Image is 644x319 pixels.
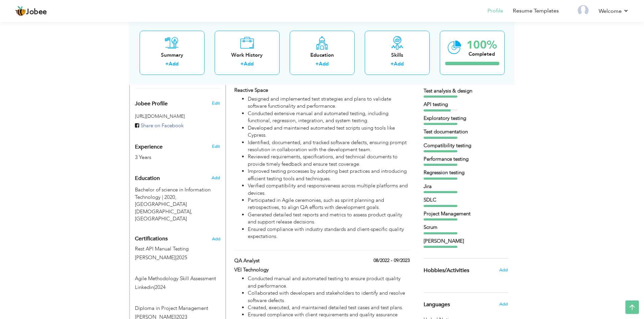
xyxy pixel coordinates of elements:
[135,245,220,252] label: Rest API Manual Testing
[176,254,187,261] span: 2025
[424,169,508,176] div: Regression testing
[234,257,348,264] label: QA Analyst
[499,267,508,273] span: Add
[424,115,508,122] div: Exploratory testing
[130,186,225,222] div: Bachelor of science in Information Technology, 2020
[424,302,450,308] span: Languages
[135,101,168,107] span: Jobee Profile
[135,171,220,223] div: Add your educational degree.
[135,144,163,150] span: Experience
[154,284,155,291] span: |
[467,39,497,50] div: 100%
[424,196,508,204] div: SDLC
[424,183,508,190] div: Jira
[15,6,26,17] img: jobee.io
[295,51,349,58] div: Education
[315,60,319,68] label: +
[248,110,409,125] li: Conducted extensive manual and automated testing, including functional, regression, integration, ...
[248,153,409,168] li: Reviewed requirements, specifications, and technical documents to provide timely feedback and ens...
[424,101,508,108] div: API testing
[130,94,225,110] div: Enhance your career by creating a custom URL for your Jobee public profile.
[135,284,154,291] span: Linkedin
[424,156,508,163] div: Performance testing
[175,254,176,261] span: |
[370,51,424,58] div: Skills
[26,8,47,16] span: Jobee
[248,275,409,290] li: Conducted manual and automated testing to ensure product quality and performance.
[424,87,508,95] div: Test analysis & design
[234,266,348,273] label: VEI Technology
[135,235,168,242] span: Certifications
[145,51,199,58] div: Summary
[135,275,220,282] label: Agile Methodology Skill Assessment
[248,290,409,304] li: Collaborated with developers and stakeholders to identify and resolve software defects.
[578,5,589,16] img: Profile Img
[424,224,508,231] div: Scrum
[248,125,409,139] li: Developed and maintained automated test scripts using tools like Cypress.
[220,51,274,58] div: Work History
[244,60,254,67] a: Add
[319,60,329,67] a: Add
[15,6,47,17] a: Jobee
[135,186,211,200] span: Bachelor of science in Information Technology, International Islamic University, 2020
[424,142,508,149] div: Compatibility testing
[248,211,409,226] li: Generated detailed test reports and metrics to assess product quality and support release decisions.
[212,143,220,150] a: Edit
[374,257,410,264] label: 08/2022 - 09/2023
[487,7,503,15] a: Profile
[248,197,409,211] li: Participated in Agile ceremonies, such as sprint planning and retrospectives, to align QA efforts...
[135,154,205,161] div: 3 Years
[424,238,508,245] div: Trello
[135,201,192,222] span: [GEOGRAPHIC_DATA][DEMOGRAPHIC_DATA], [GEOGRAPHIC_DATA]
[390,60,394,68] label: +
[599,7,629,15] a: Welcome
[424,128,508,135] div: Test documentation
[394,60,404,67] a: Add
[135,305,220,312] label: Diploma in Project Management
[135,254,175,261] span: [PERSON_NAME]
[248,96,409,110] li: Designed and implemented test strategies and plans to validate software functionality and perform...
[419,259,513,282] div: Share some of your professional and personal interests.
[240,60,244,68] label: +
[248,304,409,311] li: Created, executed, and maintained detailed test cases and test plans.
[212,237,220,241] span: Add the certifications you’ve earned.
[467,50,497,57] div: Completed
[248,226,409,240] li: Ensured compliance with industry standards and client-specific quality expectations.
[165,60,169,68] label: +
[141,122,184,129] span: Share on Facebook
[248,182,409,197] li: Verified compatibility and responsiveness across multiple platforms and devices.
[212,175,220,181] span: Add
[513,7,559,15] a: Resume Templates
[424,210,508,217] div: Project Management
[248,168,409,182] li: Improved testing processes by adopting best practices and introducing efficient testing tools and...
[234,87,348,94] label: Reactive Space
[248,139,409,154] li: Identified, documented, and tracked software defects, ensuring prompt resolution in collaboration...
[212,100,220,106] span: Edit
[155,284,166,291] span: 2024
[499,301,508,307] span: Add
[135,114,220,119] h5: [URL][DOMAIN_NAME]
[169,60,178,67] a: Add
[424,268,469,274] span: Hobbies/Activities
[135,176,160,182] span: Education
